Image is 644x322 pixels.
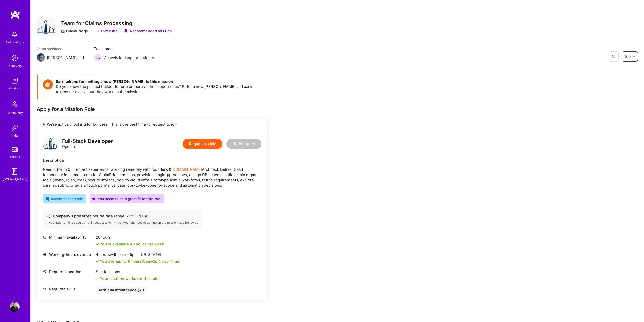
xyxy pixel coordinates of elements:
img: guide book [10,166,20,177]
img: bell [10,29,20,40]
i: icon PurpleRibbon [124,29,128,33]
div: Discovery [8,63,22,68]
span: 9am - 5pm , [117,252,140,257]
a: Website [98,28,118,34]
p: Do you know the perfect builder for one or more of these open roles? Refer a new [PERSON_NAME] an... [56,84,262,94]
i: icon Tag [43,287,47,291]
div: Required skills [43,286,93,292]
i: icon EyeClosed [611,54,615,59]
span: Actively looking for builders [104,55,154,60]
div: Invite [11,133,19,138]
span: Team status [94,46,154,51]
div: [PERSON_NAME] [47,55,78,60]
i: icon Check [96,243,99,246]
i: icon Clock [43,235,47,239]
i: icon Mail [80,55,84,60]
div: Artificial Intelligence (AI) [96,286,147,294]
div: [DOMAIN_NAME] [3,177,27,182]
a: User Avatar [8,302,21,312]
p: Need FS with 0-1 project experience, working remotely with founders & Architect. Deliver SaaS fou... [43,167,261,188]
i: icon Check [96,260,99,263]
i: icon RecommendedBadge [45,197,49,201]
img: User Avatar [10,302,20,312]
div: Tokens [10,154,20,159]
div: Missions [9,86,21,91]
button: Refer a peer [226,139,261,149]
img: logo [43,136,58,151]
i: icon CompanyGray [61,29,65,33]
div: Notifications [6,40,24,45]
div: 20 hours [96,235,164,240]
div: Open role [62,139,113,149]
div: Minimum availability [43,235,93,240]
div: · [120,28,121,34]
span: Team architect [37,46,84,51]
img: Company Logo [37,18,55,36]
img: Community [9,98,21,110]
i: icon PurpleStar [92,197,96,201]
div: Working-hours overlap [43,252,93,257]
img: Team Architect [37,53,45,62]
div: Apply for a Mission Role [37,106,267,112]
img: Token icon [43,79,53,89]
div: You overlap for 6 hours ( your time) [100,259,181,264]
i: icon World [43,253,47,256]
img: logo [10,10,20,19]
div: We’re actively looking for builders. This is the best time to request to join. [37,119,267,130]
div: Description [43,158,261,163]
div: Recommended mission [124,28,172,34]
div: Company's preferred hourly rate range: $ 125 — $ 150 [47,213,198,219]
button: Request to join [183,139,222,149]
i: icon Check [96,277,99,280]
a: [DOMAIN_NAME] [171,167,202,172]
div: Your location works for this role [96,276,158,281]
div: Recommended role [45,196,83,201]
div: You're available 40 hours per week [96,241,164,247]
div: 4 hours with [US_STATE] [96,252,181,257]
img: tokens [12,147,18,152]
div: You seem to be a great fit for this role! [92,196,162,201]
div: Required location [43,269,93,274]
h3: Team for Claims Processing [61,20,172,26]
div: See locations [96,269,158,274]
button: Share [622,51,638,62]
div: If your rate is higher, you can still request to join — but your chances of getting on the missio... [47,221,198,225]
span: 8am - 2pm [143,259,161,264]
img: discovery [10,53,20,63]
i: icon Cash [47,214,50,218]
div: Full-Stack Developer [62,139,113,144]
img: teamwork [10,75,20,86]
img: Actively looking for builders [94,53,102,62]
div: ClaimBridge [61,28,88,34]
img: Invite [10,123,20,133]
div: Community [7,110,23,116]
i: icon Location [43,270,47,274]
span: Share [625,54,635,59]
h4: Earn tokens for inviting a new [PERSON_NAME] to this mission [56,79,262,84]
